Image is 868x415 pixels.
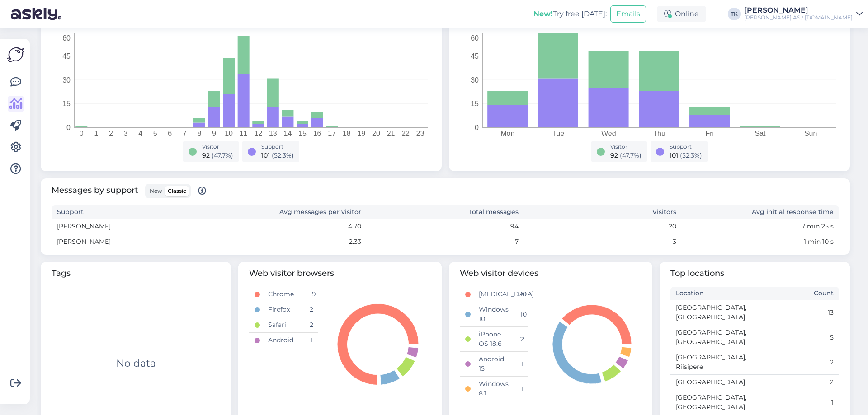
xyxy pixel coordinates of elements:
td: 1 [755,390,840,415]
td: Android 15 [473,352,514,377]
tspan: 3 [124,130,128,137]
span: 101 [261,151,270,159]
tspan: 45 [62,52,71,60]
td: Firefox [263,302,304,317]
td: 2 [755,350,840,375]
tspan: 12 [254,130,262,137]
td: [GEOGRAPHIC_DATA], [GEOGRAPHIC_DATA] [670,300,755,325]
span: Web visitor devices [460,267,642,280]
span: 101 [670,151,678,159]
span: Web visitor browsers [249,267,431,280]
div: Try free [DATE]: [533,9,607,19]
td: 7 [367,234,524,250]
tspan: 10 [225,130,233,137]
div: Visitor [610,143,642,151]
th: Count [755,287,840,300]
div: Online [657,6,706,22]
tspan: Thu [653,130,665,137]
td: 19 [304,287,318,302]
tspan: 15 [298,130,307,137]
div: Visitor [202,143,233,151]
tspan: 22 [401,130,410,137]
span: Messages by support [52,184,206,198]
td: 5 [755,325,840,350]
td: [PERSON_NAME] [52,219,209,234]
tspan: 11 [240,130,248,137]
tspan: 16 [313,130,321,137]
tspan: 9 [212,130,216,137]
td: Chrome [263,287,304,302]
th: Location [670,287,755,300]
td: [MEDICAL_DATA] [473,287,514,302]
td: iPhone OS 18.6 [473,327,514,352]
td: Windows 10 [473,302,514,327]
div: No data [116,356,156,371]
tspan: Mon [500,130,514,137]
td: 2.33 [209,234,366,250]
td: 20 [524,219,681,234]
tspan: 1 [94,130,98,137]
div: Support [670,143,702,151]
span: 92 [610,151,618,159]
tspan: 17 [328,130,336,137]
button: Emails [610,5,646,23]
span: Classic [168,187,186,194]
tspan: Fri [705,130,714,137]
td: 1 [515,377,528,401]
td: 1 [515,352,528,377]
tspan: Wed [601,130,616,137]
tspan: 6 [168,130,172,137]
tspan: 13 [269,130,277,137]
tspan: 30 [62,76,71,84]
div: TK [728,8,741,20]
span: Tags [52,267,220,280]
tspan: 8 [198,130,202,137]
th: Visitors [524,205,681,219]
td: Safari [263,317,304,333]
td: [GEOGRAPHIC_DATA], Riisipere [670,350,755,375]
td: 2 [304,317,318,333]
tspan: 7 [183,130,187,137]
td: Android [263,333,304,348]
th: Avg initial response time [682,205,839,219]
div: [PERSON_NAME] [744,7,853,14]
a: [PERSON_NAME][PERSON_NAME] AS / [DOMAIN_NAME] [744,7,863,21]
td: [PERSON_NAME] [52,234,209,250]
td: [GEOGRAPHIC_DATA], [GEOGRAPHIC_DATA] [670,325,755,350]
td: 1 [304,333,318,348]
td: 13 [755,300,840,325]
tspan: 18 [343,130,351,137]
div: [PERSON_NAME] AS / [DOMAIN_NAME] [744,14,853,21]
td: 7 min 25 s [682,219,839,234]
tspan: 4 [138,130,142,137]
span: ( 47.7 %) [212,151,233,159]
tspan: 15 [471,100,479,107]
span: ( 52.3 %) [680,151,702,159]
th: Support [52,205,209,219]
tspan: 5 [153,130,157,137]
span: ( 47.7 %) [620,151,642,159]
td: 2 [304,302,318,317]
tspan: 0 [80,130,84,137]
tspan: 15 [62,100,71,107]
td: 3 [524,234,681,250]
tspan: 30 [471,76,479,84]
span: New [150,187,162,194]
td: 2 [755,375,840,390]
div: Support [261,143,294,151]
span: Top locations [670,267,839,280]
tspan: 60 [471,34,479,42]
tspan: 23 [416,130,425,137]
tspan: Sun [804,130,817,137]
td: [GEOGRAPHIC_DATA] [670,375,755,390]
th: Total messages [367,205,524,219]
tspan: 0 [475,124,479,131]
b: New! [533,9,553,18]
td: 4.70 [209,219,366,234]
td: 94 [367,219,524,234]
td: 2 [515,327,528,352]
tspan: 2 [109,130,113,137]
tspan: 45 [471,52,479,60]
td: Windows 8.1 [473,377,514,401]
tspan: 19 [357,130,365,137]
